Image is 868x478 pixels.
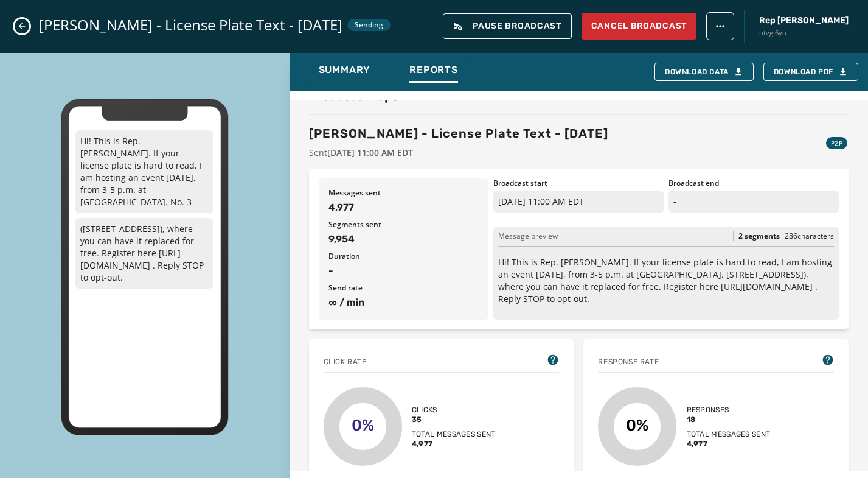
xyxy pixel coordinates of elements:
[687,429,771,439] span: Total messages sent
[668,191,839,213] p: -
[412,429,496,439] span: Total messages sent
[309,125,608,142] h3: [PERSON_NAME] - License Plate Text - [DATE]
[493,191,664,213] p: [DATE] 11:00 AM EDT
[352,416,374,434] text: 0%
[412,439,496,449] span: 4,977
[324,357,367,367] span: Click rate
[591,20,687,32] span: Cancel Broadcast
[328,251,479,261] span: Duration
[328,200,479,215] span: 4,977
[39,15,342,35] span: [PERSON_NAME] - License Plate Text - [DATE]
[654,63,754,81] button: Download Data
[443,13,572,39] button: Pause Broadcast
[759,15,849,27] span: Rep [PERSON_NAME]
[309,147,608,159] span: Sent
[826,137,847,149] div: P2P
[309,58,381,86] button: Summary
[319,64,371,76] span: Summary
[328,188,479,198] span: Messages sent
[668,178,839,188] span: Broadcast end
[327,147,413,158] span: [DATE] 11:00 AM EDT
[412,405,496,415] span: Clicks
[785,231,834,241] span: 286 characters
[759,28,849,38] span: utvgi6yo
[328,264,479,278] span: -
[409,64,458,76] span: Reports
[400,58,468,86] button: Reports
[498,256,834,305] p: Hi! This is Rep. [PERSON_NAME]. If your license plate is hard to read, I am hosting an event [DAT...
[355,20,383,30] span: Sending
[75,218,213,289] p: ([STREET_ADDRESS]), where you can have it replaced for free. Register here [URL][DOMAIN_NAME] . R...
[582,13,696,40] button: Cancel Broadcast
[763,63,858,81] button: Download PDF
[328,220,479,230] span: Segments sent
[493,178,664,188] span: Broadcast start
[498,231,558,241] span: Message preview
[665,67,743,77] div: Download Data
[706,12,734,40] button: broadcast action menu
[687,439,771,449] span: 4,977
[453,21,561,31] span: Pause Broadcast
[75,130,213,213] p: Hi! This is Rep. [PERSON_NAME]. If your license plate is hard to read, I am hosting an event [DAT...
[687,415,771,424] span: 18
[738,231,780,241] span: 2 segments
[328,295,479,310] span: ∞ / min
[598,357,659,367] span: Response rate
[626,416,648,434] text: 0%
[328,232,479,247] span: 9,954
[774,67,848,77] span: Download PDF
[412,415,496,424] span: 35
[687,405,771,415] span: Responses
[328,283,479,293] span: Send rate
